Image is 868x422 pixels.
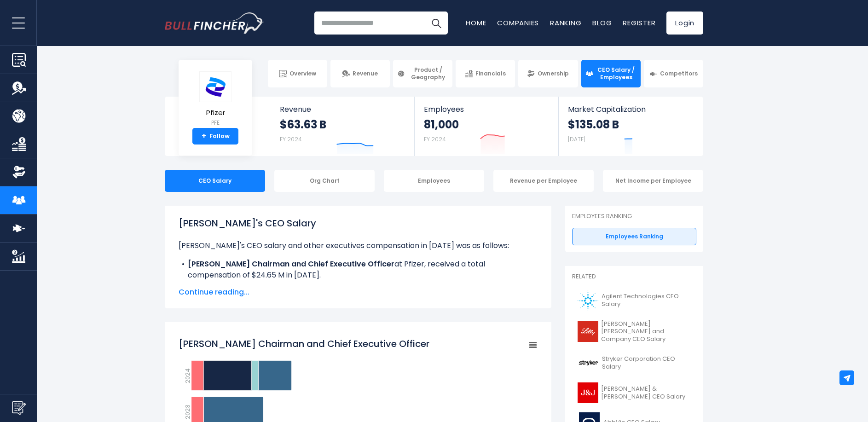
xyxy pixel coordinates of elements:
span: [PERSON_NAME] & [PERSON_NAME] CEO Salary [601,385,691,401]
span: Ownership [538,70,569,77]
a: Blog [592,18,612,28]
a: Employees Ranking [572,228,696,245]
div: Revenue per Employee [493,170,594,192]
img: Bullfincher logo [165,12,264,34]
a: [PERSON_NAME] [PERSON_NAME] and Company CEO Salary [572,318,696,346]
span: Competitors [660,70,698,77]
span: Product / Geography [408,66,448,81]
strong: $63.63 B [280,117,326,132]
a: Agilent Technologies CEO Salary [572,288,696,313]
strong: 81,000 [424,117,459,132]
a: Stryker Corporation CEO Salary [572,350,696,376]
a: Register [623,18,655,28]
span: Financials [475,70,506,77]
span: [PERSON_NAME] [PERSON_NAME] and Company CEO Salary [601,320,691,344]
span: Stryker Corporation CEO Salary [602,355,691,371]
span: Market Capitalization [568,105,693,114]
a: Go to homepage [165,12,264,34]
a: Ranking [550,18,581,28]
a: CEO Salary / Employees [581,60,641,87]
img: SYK logo [578,353,599,373]
span: CEO Salary / Employees [596,66,637,81]
small: FY 2024 [424,135,446,143]
div: Net Income per Employee [603,170,703,192]
a: Competitors [644,60,703,87]
text: 2024 [183,368,192,383]
small: PFE [199,119,231,127]
a: [PERSON_NAME] & [PERSON_NAME] CEO Salary [572,380,696,405]
h1: [PERSON_NAME]'s CEO Salary [179,216,538,230]
div: Org Chart [274,170,375,192]
a: +Follow [192,128,238,145]
span: Pfizer [199,109,231,117]
span: Employees [424,105,549,114]
span: Continue reading... [179,287,538,298]
a: Employees 81,000 FY 2024 [415,97,558,156]
p: [PERSON_NAME]'s CEO salary and other executives compensation in [DATE] was as follows: [179,240,538,251]
button: Search [425,12,448,35]
a: Home [466,18,486,28]
a: Market Capitalization $135.08 B [DATE] [559,97,702,156]
small: [DATE] [568,135,585,143]
a: Revenue $63.63 B FY 2024 [271,97,415,156]
a: Login [666,12,703,35]
span: Revenue [280,105,405,114]
strong: + [202,132,206,140]
div: Employees [384,170,484,192]
img: LLY logo [578,321,598,342]
a: Pfizer PFE [199,71,232,128]
text: 2023 [183,405,192,419]
img: A logo [578,290,599,311]
a: Overview [268,60,327,87]
b: [PERSON_NAME] Chairman and Chief Executive Officer [188,259,394,269]
img: JNJ logo [578,382,598,403]
div: CEO Salary [165,170,265,192]
a: Companies [497,18,539,28]
span: Agilent Technologies CEO Salary [602,293,691,308]
a: Financials [456,60,515,87]
a: Revenue [330,60,390,87]
p: Employees Ranking [572,213,696,220]
span: Revenue [353,70,378,77]
tspan: [PERSON_NAME] Chairman and Chief Executive Officer [179,337,429,350]
small: FY 2024 [280,135,302,143]
a: Ownership [518,60,578,87]
a: Product / Geography [393,60,452,87]
li: at Pfizer, received a total compensation of $24.65 M in [DATE]. [179,259,538,281]
strong: $135.08 B [568,117,619,132]
span: Overview [289,70,316,77]
img: Ownership [12,165,26,179]
p: Related [572,273,696,281]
